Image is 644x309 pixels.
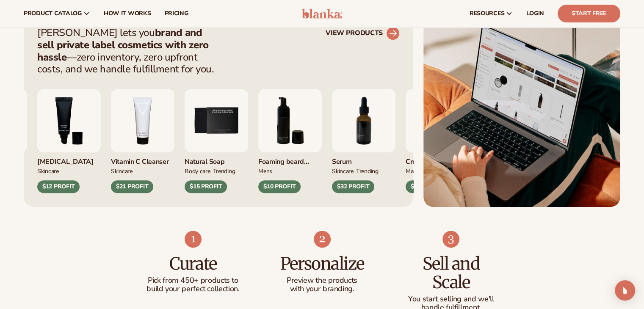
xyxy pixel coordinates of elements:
[332,89,395,152] img: Collagen and retinol serum.
[442,231,459,248] img: Shopify Image 9
[37,180,80,193] div: $12 PROFIT
[185,231,202,248] img: Shopify Image 7
[111,166,133,175] div: Skincare
[332,89,395,193] div: 7 / 9
[423,13,620,207] img: Shopify Image 5
[164,10,188,17] span: pricing
[111,180,153,193] div: $21 PROFIT
[111,89,174,193] div: 4 / 9
[274,285,370,293] p: with your branding.
[104,10,151,17] span: How It Works
[213,166,235,175] div: TRENDING
[526,10,544,17] span: LOGIN
[356,166,379,175] div: TRENDING
[332,152,395,166] div: Serum
[406,89,469,193] div: 8 / 9
[24,10,82,17] span: product catalog
[406,180,448,193] div: $14 PROFIT
[37,26,209,64] strong: brand and sell private label cosmetics with zero hassle
[258,89,322,152] img: Foaming beard wash.
[146,276,241,293] p: Pick from 450+ products to build your perfect collection.
[274,254,370,273] h3: Personalize
[404,295,499,303] p: You start selling and we'll
[185,152,248,166] div: Natural Soap
[37,152,101,166] div: [MEDICAL_DATA]
[37,89,101,193] div: 3 / 9
[615,280,635,301] div: Open Intercom Messenger
[111,152,174,166] div: Vitamin C Cleanser
[185,89,248,193] div: 5 / 9
[146,254,241,273] h3: Curate
[37,89,101,152] img: Smoothing lip balm.
[332,180,374,193] div: $32 PROFIT
[274,276,370,285] p: Preview the products
[326,27,400,40] a: VIEW PRODUCTS
[406,152,469,166] div: Cream Lipstick
[404,254,499,292] h3: Sell and Scale
[185,166,210,175] div: BODY Care
[332,166,354,175] div: SKINCARE
[258,180,301,193] div: $10 PROFIT
[314,231,331,248] img: Shopify Image 8
[406,89,469,152] img: Luxury cream lipstick.
[37,27,219,75] p: [PERSON_NAME] lets you —zero inventory, zero upfront costs, and we handle fulfillment for you.
[302,8,342,19] img: logo
[558,5,620,22] a: Start Free
[37,166,59,175] div: SKINCARE
[258,152,322,166] div: Foaming beard wash
[406,166,426,175] div: MAKEUP
[258,89,322,193] div: 6 / 9
[470,10,504,17] span: resources
[185,89,248,152] img: Nature bar of soap.
[185,180,227,193] div: $15 PROFIT
[258,166,272,175] div: mens
[111,89,174,152] img: Vitamin c cleanser.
